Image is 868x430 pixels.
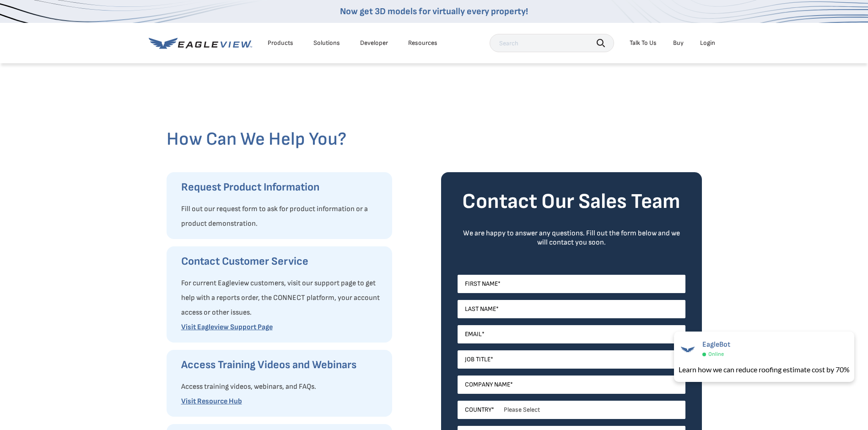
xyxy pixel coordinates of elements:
p: Access training videos, webinars, and FAQs. [181,380,383,394]
a: Developer [360,39,388,47]
a: Visit Eagleview Support Page [181,323,273,332]
h3: Access Training Videos and Webinars [181,358,383,372]
div: Login [700,39,715,47]
h2: How Can We Help You? [167,128,702,150]
div: We are happy to answer any questions. Fill out the form below and we will contact you soon. [458,229,685,247]
img: EagleBot [679,340,697,359]
div: Talk To Us [630,39,657,47]
p: For current Eagleview customers, visit our support page to get help with a reports order, the CON... [181,276,383,320]
strong: Contact Our Sales Team [462,189,680,214]
div: Resources [408,39,437,47]
div: Solutions [313,39,340,47]
a: Visit Resource Hub [181,397,242,406]
span: EagleBot [702,340,730,349]
p: Fill out our request form to ask for product information or a product demonstration. [181,202,383,231]
h3: Contact Customer Service [181,254,383,269]
div: Products [268,39,293,47]
div: Learn how we can reduce roofing estimate cost by 70% [679,364,850,375]
input: Search [490,34,614,52]
a: Buy [673,39,684,47]
h3: Request Product Information [181,180,383,195]
span: Online [708,351,724,358]
a: Now get 3D models for virtually every property! [340,6,528,17]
